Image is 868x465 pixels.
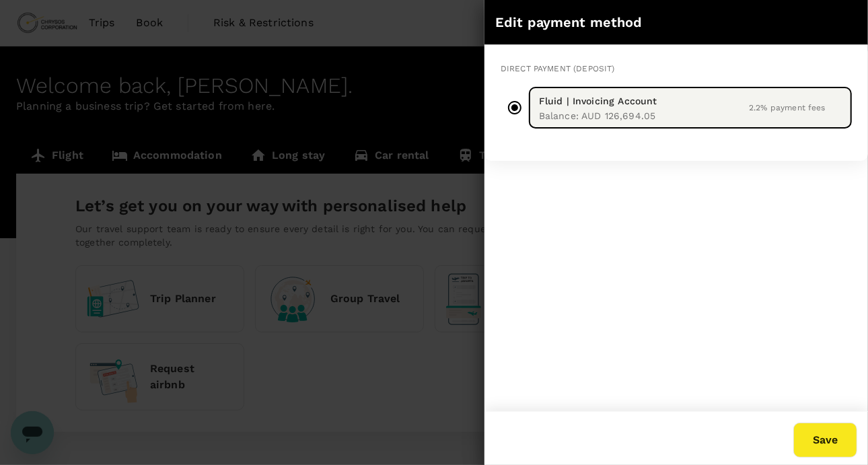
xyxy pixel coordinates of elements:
[495,11,834,33] div: Edit payment method
[834,11,857,34] button: close
[749,103,826,112] p: 2.2 % payment fees
[793,423,857,458] button: Save
[501,64,615,73] span: Direct payment (Deposit)
[539,93,742,109] p: Fluid | Invoicing Account
[539,109,742,122] p: Balance : AUD 126,694.05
